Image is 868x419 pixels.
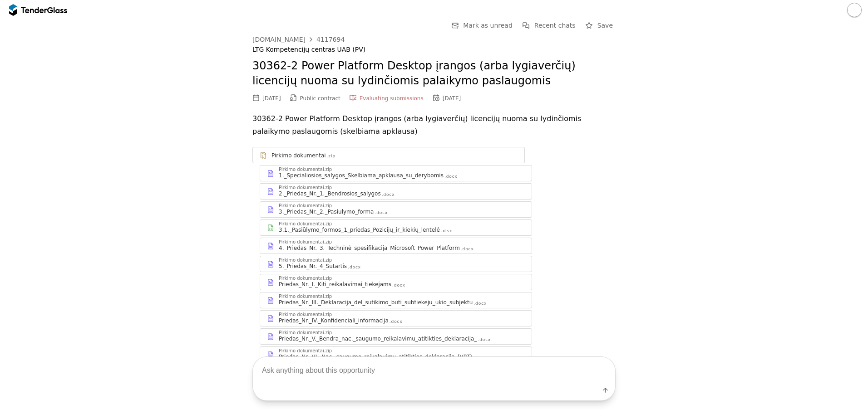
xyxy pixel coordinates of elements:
[279,172,444,179] div: 1._Specialiosios_salygos_Skelbiama_apklausa_su_derybomis
[252,46,616,54] div: LTG Kompetencijų centras UAB (PV)
[279,167,332,172] div: Pirkimo dokumentai.zip
[279,208,374,215] div: 3._Priedas_Nr._2._Pasiulymo_forma
[441,228,452,234] div: .xlsx
[279,312,332,317] div: Pirkimo dokumentai.zip
[279,185,332,190] div: Pirkimo dokumentai.zip
[260,328,532,345] a: Pirkimo dokumentai.zipPriedas_Nr._V._Bendra_nac._saugumo_reikalavimu_atitikties_deklaracija_.docx
[300,95,340,102] span: Public contract
[260,238,532,254] a: Pirkimo dokumentai.zip4._Priedas_Nr._3._Techninė_spesifikacija_Microsoft_Power_Platform.docx
[271,152,326,159] div: Pirkimo dokumentai
[348,264,361,270] div: .docx
[534,22,576,29] span: Recent chats
[375,210,388,216] div: .docx
[260,274,532,290] a: Pirkimo dokumentai.zipPriedas_Nr._I._Kiti_reikalavimai_tiekejams.docx
[279,240,332,244] div: Pirkimo dokumentai.zip
[260,183,532,200] a: Pirkimo dokumentai.zip2._Priedas_Nr._1._Bendrosios_salygos.docx
[463,22,513,29] span: Mark as unread
[392,283,405,288] div: .docx
[327,153,335,159] div: .zip
[260,256,532,272] a: Pirkimo dokumentai.zip5._Priedas_Nr._4_Sutartis.docx
[520,20,578,31] button: Recent chats
[478,337,491,343] div: .docx
[260,201,532,218] a: Pirkimo dokumentai.zip3._Priedas_Nr._2._Pasiulymo_forma.docx
[252,112,616,138] p: 30362-2 Power Platform Desktop įrangos (arba lygiaverčių) licencijų nuoma su lydinčiomis palaikym...
[279,299,473,306] div: Priedas_Nr._III._Deklaracija_del_sutikimo_buti_subtiekeju_ukio_subjektu
[279,281,391,288] div: Priedas_Nr._I._Kiti_reikalavimai_tiekejams
[279,276,332,281] div: Pirkimo dokumentai.zip
[252,58,616,89] h2: 30362-2 Power Platform Desktop įrangos (arba lygiaverčių) licencijų nuoma su lydinčiomis palaikym...
[279,190,381,197] div: 2._Priedas_Nr._1._Bendrosios_salygos
[316,36,345,43] div: 4117694
[279,226,440,234] div: 3.1._Pasiūlymo_formos_1_priedas_Pozicijų_ir_kiekių_lentelė
[279,317,389,324] div: Priedas_Nr._IV._Konfidenciali_informacija
[473,301,487,307] div: .docx
[360,95,424,102] span: Evaluating submissions
[444,174,458,180] div: .docx
[279,222,332,226] div: Pirkimo dokumentai.zip
[443,95,461,102] div: [DATE]
[279,294,332,299] div: Pirkimo dokumentai.zip
[262,95,281,102] div: [DATE]
[252,36,306,43] div: [DOMAIN_NAME]
[449,20,515,31] button: Mark as unread
[583,20,616,31] button: Save
[252,36,345,43] a: [DOMAIN_NAME]4117694
[260,310,532,326] a: Pirkimo dokumentai.zipPriedas_Nr._IV._Konfidenciali_informacija.docx
[382,192,395,198] div: .docx
[390,319,403,325] div: .docx
[260,165,532,181] a: Pirkimo dokumentai.zip1._Specialiosios_salygos_Skelbiama_apklausa_su_derybomis.docx
[461,246,474,252] div: .docx
[260,219,532,236] a: Pirkimo dokumentai.zip3.1._Pasiūlymo_formos_1_priedas_Pozicijų_ir_kiekių_lentelė.xlsx
[279,204,332,208] div: Pirkimo dokumentai.zip
[260,292,532,308] a: Pirkimo dokumentai.zipPriedas_Nr._III._Deklaracija_del_sutikimo_buti_subtiekeju_ukio_subjektu.docx
[597,22,613,29] span: Save
[279,263,347,270] div: 5._Priedas_Nr._4_Sutartis
[279,258,332,263] div: Pirkimo dokumentai.zip
[279,331,332,335] div: Pirkimo dokumentai.zip
[279,335,477,342] div: Priedas_Nr._V._Bendra_nac._saugumo_reikalavimu_atitikties_deklaracija_
[252,147,525,163] a: Pirkimo dokumentai.zip
[279,244,460,252] div: 4._Priedas_Nr._3._Techninė_spesifikacija_Microsoft_Power_Platform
